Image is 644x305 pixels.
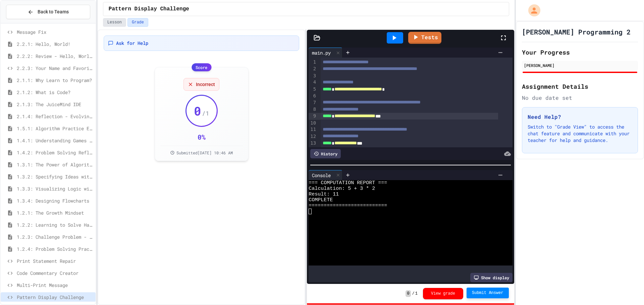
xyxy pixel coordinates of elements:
[309,147,317,153] div: 14
[116,40,148,47] span: Ask for Help
[309,120,317,127] div: 10
[17,282,93,289] span: Multi-Print Message
[17,137,93,144] span: 1.4.1: Understanding Games with Flowcharts
[309,126,317,133] div: 11
[528,124,632,144] p: Switch to "Grade View" to access the chat feature and communicate with your teacher for help and ...
[472,290,503,296] span: Submit Answer
[470,273,513,282] div: Show display
[127,18,148,27] button: Grade
[17,161,93,168] span: 1.3.1: The Power of Algorithms
[406,290,411,297] span: 0
[38,8,69,15] span: Back to Teams
[309,99,317,106] div: 7
[17,89,93,96] span: 2.1.2: What is Code?
[17,28,93,35] span: Message Fix
[192,63,211,71] div: Score
[309,170,342,180] div: Console
[522,94,638,102] div: No due date set
[17,221,93,228] span: 1.2.2: Learning to Solve Hard Problems
[309,186,375,192] span: Calculation: 5 + 3 * 2
[196,81,215,88] span: Incorrect
[17,53,93,60] span: 2.2.2: Review - Hello, World!
[17,65,93,72] span: 2.2.3: Your Name and Favorite Movie
[412,291,415,296] span: /
[309,86,317,93] div: 5
[17,197,93,204] span: 1.3.4: Designing Flowcharts
[17,270,93,277] span: Code Commentary Creator
[415,291,418,296] span: 1
[309,180,387,186] span: === COMPUTATION REPORT ===
[6,5,90,19] button: Back to Teams
[17,245,93,252] span: 1.2.4: Problem Solving Practice
[309,49,334,56] div: main.py
[176,150,233,155] span: Submitted [DATE] 10:46 AM
[17,209,93,216] span: 1.2.1: The Growth Mindset
[309,73,317,79] div: 3
[17,233,93,240] span: 1.2.3: Challenge Problem - The Bridge
[17,149,93,156] span: 1.4.2: Problem Solving Reflection
[408,32,441,44] a: Tests
[17,113,93,120] span: 2.1.4: Reflection - Evolving Technology
[17,125,93,132] span: 1.5.1: Algorithm Practice Exercises
[309,113,317,120] div: 9
[17,173,93,180] span: 1.3.2: Specifying Ideas with Pseudocode
[522,48,638,57] h2: Your Progress
[467,288,509,298] button: Submit Answer
[309,133,317,140] div: 12
[309,66,317,72] div: 2
[17,41,93,48] span: 2.2.1: Hello, World!
[309,93,317,99] div: 6
[310,149,341,158] div: History
[17,77,93,84] span: 2.1.1: Why Learn to Program?
[423,288,463,299] button: View grade
[522,82,638,91] h2: Assignment Details
[309,197,333,203] span: COMPLETE
[521,3,542,18] div: My Account
[17,185,93,192] span: 1.3.3: Visualizing Logic with Flowcharts
[524,62,636,68] div: [PERSON_NAME]
[202,108,209,118] span: / 1
[17,294,93,301] span: Pattern Display Challenge
[309,203,387,209] span: ==========================
[17,257,93,264] span: Print Statement Repair
[309,48,342,58] div: main.py
[109,5,189,13] span: Pattern Display Challenge
[194,104,201,118] span: 0
[309,106,317,113] div: 8
[309,79,317,86] div: 4
[309,59,317,66] div: 1
[103,18,126,27] button: Lesson
[198,132,206,142] div: 0 %
[522,27,631,36] h1: [PERSON_NAME] Programming 2
[17,101,93,108] span: 2.1.3: The JuiceMind IDE
[309,172,334,179] div: Console
[309,192,339,197] span: Result: 11
[528,113,632,121] h3: Need Help?
[309,140,317,147] div: 13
